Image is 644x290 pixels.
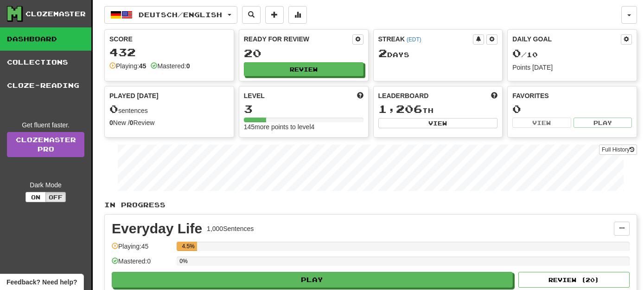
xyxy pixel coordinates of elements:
[26,9,86,19] div: Clozemaster
[378,102,422,115] span: 1,206
[26,192,46,202] button: On
[179,242,197,251] div: 4.5%
[378,47,498,59] div: Day s
[7,120,84,130] div: Get fluent faster.
[244,103,363,115] div: 3
[378,118,498,128] button: View
[207,224,254,233] div: 1,000 Sentences
[244,122,363,132] div: 145 more points to level 4
[378,46,387,59] span: 2
[186,62,190,70] strong: 0
[378,91,429,100] span: Leaderboard
[265,6,284,24] button: Add sentence to collection
[512,103,632,115] div: 0
[244,91,265,100] span: Level
[512,63,632,72] div: Points [DATE]
[244,47,363,59] div: 20
[109,119,113,126] strong: 0
[6,277,77,287] span: Open feedback widget
[574,118,632,128] button: Play
[288,6,307,24] button: More stats
[139,11,222,19] span: Deutsch / English
[109,61,146,71] div: Playing:
[151,61,190,71] div: Mastered:
[109,102,118,115] span: 0
[378,34,473,44] div: Streak
[244,34,352,44] div: Ready for Review
[109,103,229,115] div: sentences
[242,6,261,24] button: Search sentences
[491,91,497,100] span: This week in points, UTC
[139,62,147,70] strong: 45
[7,180,84,190] div: Dark Mode
[599,145,637,155] button: Full History
[112,222,202,236] div: Everyday Life
[378,103,498,115] div: th
[512,51,538,59] span: / 10
[512,118,571,128] button: View
[109,46,229,58] div: 432
[112,272,513,288] button: Play
[512,46,521,59] span: 0
[130,119,134,126] strong: 0
[109,34,229,44] div: Score
[512,91,632,100] div: Favorites
[109,118,229,127] div: New / Review
[109,91,159,100] span: Played [DATE]
[357,91,363,100] span: Score more points to level up
[112,242,172,257] div: Playing: 45
[112,257,172,272] div: Mastered: 0
[45,192,66,202] button: Off
[104,200,637,210] p: In Progress
[407,36,421,43] a: (EDT)
[104,6,237,24] button: Deutsch/English
[244,62,363,76] button: Review
[518,272,630,288] button: Review (20)
[7,132,84,157] a: ClozemasterPro
[512,34,621,45] div: Daily Goal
